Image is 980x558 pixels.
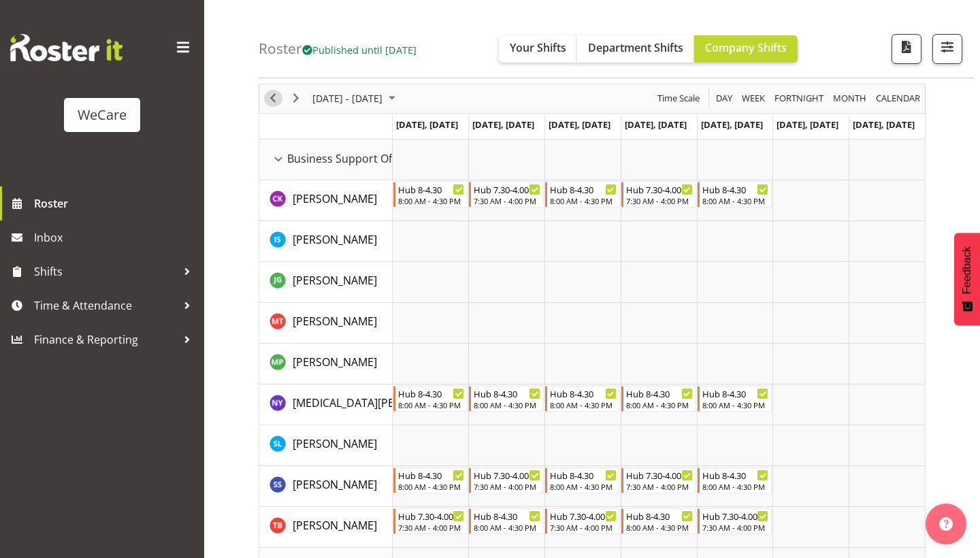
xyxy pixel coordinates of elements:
div: Chloe Kim"s event - Hub 8-4.30 Begin From Friday, October 17, 2025 at 8:00:00 AM GMT+13:00 Ends A... [698,182,772,208]
div: Hub 8-4.30 [702,387,769,400]
div: Tyla Boyd"s event - Hub 7.30-4.00 Begin From Friday, October 17, 2025 at 7:30:00 AM GMT+13:00 End... [698,508,772,534]
div: Nikita Yates"s event - Hub 8-4.30 Begin From Tuesday, October 14, 2025 at 8:00:00 AM GMT+13:00 En... [469,386,544,412]
div: Savita Savita"s event - Hub 7.30-4.00 Begin From Tuesday, October 14, 2025 at 7:30:00 AM GMT+13:0... [469,467,544,493]
div: 8:00 AM - 4:30 PM [550,481,617,492]
a: [PERSON_NAME] [293,191,377,207]
div: Hub 8-4.30 [550,387,617,400]
img: help-xxl-2.png [939,517,953,531]
img: Rosterit website logo [10,34,122,61]
div: Chloe Kim"s event - Hub 8-4.30 Begin From Monday, October 13, 2025 at 8:00:00 AM GMT+13:00 Ends A... [393,182,468,208]
div: Nikita Yates"s event - Hub 8-4.30 Begin From Wednesday, October 15, 2025 at 8:00:00 AM GMT+13:00 ... [545,386,620,412]
span: Fortnight [773,90,825,107]
div: Hub 7.30-4.00 [474,182,540,196]
a: [PERSON_NAME] [293,354,377,370]
a: [PERSON_NAME] [293,517,377,534]
div: Nikita Yates"s event - Hub 8-4.30 Begin From Thursday, October 16, 2025 at 8:00:00 AM GMT+13:00 E... [621,386,696,412]
span: [PERSON_NAME] [293,518,377,533]
a: [PERSON_NAME] [293,313,377,329]
button: Your Shifts [499,35,577,63]
div: Chloe Kim"s event - Hub 8-4.30 Begin From Wednesday, October 15, 2025 at 8:00:00 AM GMT+13:00 End... [545,182,620,208]
div: next period [284,84,308,113]
button: Time Scale [655,90,702,107]
span: Time & Attendance [34,295,177,316]
div: Hub 8-4.30 [702,182,769,196]
div: Chloe Kim"s event - Hub 7.30-4.00 Begin From Tuesday, October 14, 2025 at 7:30:00 AM GMT+13:00 En... [469,182,544,208]
div: previous period [261,84,284,113]
span: [DATE], [DATE] [853,118,915,131]
span: [PERSON_NAME] [293,436,377,451]
td: Michelle Thomas resource [259,303,393,344]
div: Chloe Kim"s event - Hub 7.30-4.00 Begin From Thursday, October 16, 2025 at 7:30:00 AM GMT+13:00 E... [621,182,696,208]
button: Department Shifts [577,35,694,63]
div: 8:00 AM - 4:30 PM [702,195,769,206]
div: Nikita Yates"s event - Hub 8-4.30 Begin From Monday, October 13, 2025 at 8:00:00 AM GMT+13:00 End... [393,386,468,412]
span: [PERSON_NAME] [293,355,377,370]
span: Finance & Reporting [34,329,177,350]
span: [MEDICAL_DATA][PERSON_NAME] [293,395,462,410]
div: Savita Savita"s event - Hub 7.30-4.00 Begin From Thursday, October 16, 2025 at 7:30:00 AM GMT+13:... [621,467,696,493]
button: Fortnight [772,90,826,107]
button: October 2025 [310,90,402,107]
button: Company Shifts [694,35,798,63]
button: Timeline Month [831,90,869,107]
span: [DATE], [DATE] [701,118,763,131]
div: 7:30 AM - 4:00 PM [626,481,693,492]
div: Hub 7.30-4.00 [702,509,769,523]
button: Filter Shifts [932,34,962,64]
div: Hub 8-4.30 [702,468,769,482]
div: Hub 8-4.30 [626,509,693,523]
span: [DATE], [DATE] [625,118,687,131]
div: Hub 8-4.30 [626,387,693,400]
a: [PERSON_NAME] [293,231,377,248]
div: 8:00 AM - 4:30 PM [626,399,693,410]
div: Hub 7.30-4.00 [550,509,617,523]
div: 8:00 AM - 4:30 PM [398,399,465,410]
div: 8:00 AM - 4:30 PM [474,522,540,533]
h4: Roster [259,41,416,56]
td: Chloe Kim resource [259,180,393,221]
span: Shifts [34,261,177,282]
div: 8:00 AM - 4:30 PM [398,195,465,206]
td: Nikita Yates resource [259,384,393,425]
div: Tyla Boyd"s event - Hub 7.30-4.00 Begin From Monday, October 13, 2025 at 7:30:00 AM GMT+13:00 End... [393,508,468,534]
td: Isabel Simcox resource [259,221,393,262]
div: Hub 7.30-4.00 [398,509,465,523]
button: Timeline Week [740,90,768,107]
div: 8:00 AM - 4:30 PM [398,481,465,492]
div: Hub 8-4.30 [550,468,617,482]
div: Hub 8-4.30 [474,509,540,523]
span: [DATE], [DATE] [777,118,838,131]
button: Feedback - Show survey [954,233,980,325]
span: Month [832,90,868,107]
div: 8:00 AM - 4:30 PM [702,399,769,410]
span: [DATE] - [DATE] [311,90,384,107]
td: Savita Savita resource [259,466,393,507]
span: Day [715,90,734,107]
span: [DATE], [DATE] [472,118,534,131]
div: Hub 8-4.30 [398,387,465,400]
div: Hub 8-4.30 [398,468,465,482]
div: 8:00 AM - 4:30 PM [474,399,540,410]
button: Month [874,90,923,107]
td: Sarah Lamont resource [259,425,393,466]
span: Department Shifts [588,40,683,55]
div: 7:30 AM - 4:00 PM [474,481,540,492]
td: Business Support Office resource [259,139,393,180]
span: Time Scale [656,90,701,107]
div: Hub 7.30-4.00 [626,468,693,482]
div: 7:30 AM - 4:00 PM [626,195,693,206]
span: [DATE], [DATE] [396,118,458,131]
div: Nikita Yates"s event - Hub 8-4.30 Begin From Friday, October 17, 2025 at 8:00:00 AM GMT+13:00 End... [698,386,772,412]
div: 7:30 AM - 4:00 PM [702,522,769,533]
a: [PERSON_NAME] [293,272,377,289]
span: Published until [DATE] [302,43,416,56]
span: Week [740,90,766,107]
button: Download a PDF of the roster according to the set date range. [892,34,921,64]
div: Hub 7.30-4.00 [474,468,540,482]
div: 7:30 AM - 4:00 PM [474,195,540,206]
div: Hub 8-4.30 [398,182,465,196]
span: Company Shifts [705,40,787,55]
